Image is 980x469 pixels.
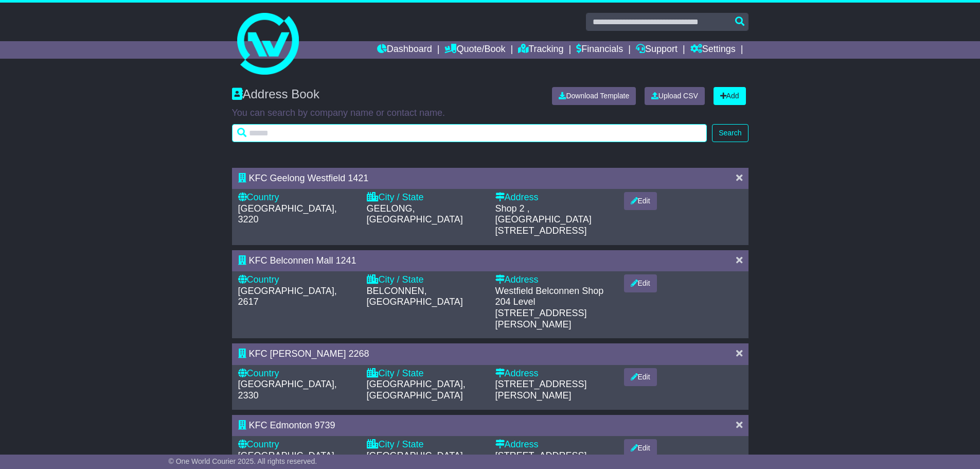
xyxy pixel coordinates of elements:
[169,457,317,465] span: © One World Courier 2025. All rights reserved.
[367,379,466,401] span: [GEOGRAPHIC_DATA], [GEOGRAPHIC_DATA]
[495,439,614,450] div: Address
[495,225,587,236] span: [STREET_ADDRESS]
[714,87,746,105] a: Add
[495,450,587,461] span: [STREET_ADDRESS]
[624,274,657,292] button: Edit
[624,439,657,457] button: Edit
[444,41,505,59] a: Quote/Book
[232,108,749,119] p: You can search by company name or contact name.
[238,192,357,203] div: Country
[249,420,335,430] span: KFC Edmonton 9739
[367,274,485,286] div: City / State
[495,274,614,286] div: Address
[576,41,623,59] a: Financials
[552,87,636,105] a: Download Template
[518,41,563,59] a: Tracking
[495,379,587,401] span: [STREET_ADDRESS][PERSON_NAME]
[227,87,545,105] div: Address Book
[238,368,357,379] div: Country
[495,297,587,329] span: Level [STREET_ADDRESS][PERSON_NAME]
[238,203,337,225] span: [GEOGRAPHIC_DATA], 3220
[367,203,463,225] span: GEELONG, [GEOGRAPHIC_DATA]
[238,274,357,286] div: Country
[238,439,357,450] div: Country
[712,124,748,142] button: Search
[377,41,432,59] a: Dashboard
[249,349,369,359] span: KFC [PERSON_NAME] 2268
[495,192,614,203] div: Address
[238,379,337,401] span: [GEOGRAPHIC_DATA], 2330
[645,87,705,105] a: Upload CSV
[249,173,369,183] span: KFC Geelong Westfield 1421
[238,286,337,307] span: [GEOGRAPHIC_DATA], 2617
[495,203,592,225] span: Shop 2 , [GEOGRAPHIC_DATA]
[367,368,485,379] div: City / State
[624,192,657,210] button: Edit
[495,286,604,307] span: Westfield Belconnen Shop 204
[367,439,485,450] div: City / State
[690,41,736,59] a: Settings
[367,286,463,307] span: BELCONNEN, [GEOGRAPHIC_DATA]
[624,368,657,386] button: Edit
[636,41,678,59] a: Support
[495,368,614,379] div: Address
[367,192,485,203] div: City / State
[249,255,357,266] span: KFC Belconnen Mall 1241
